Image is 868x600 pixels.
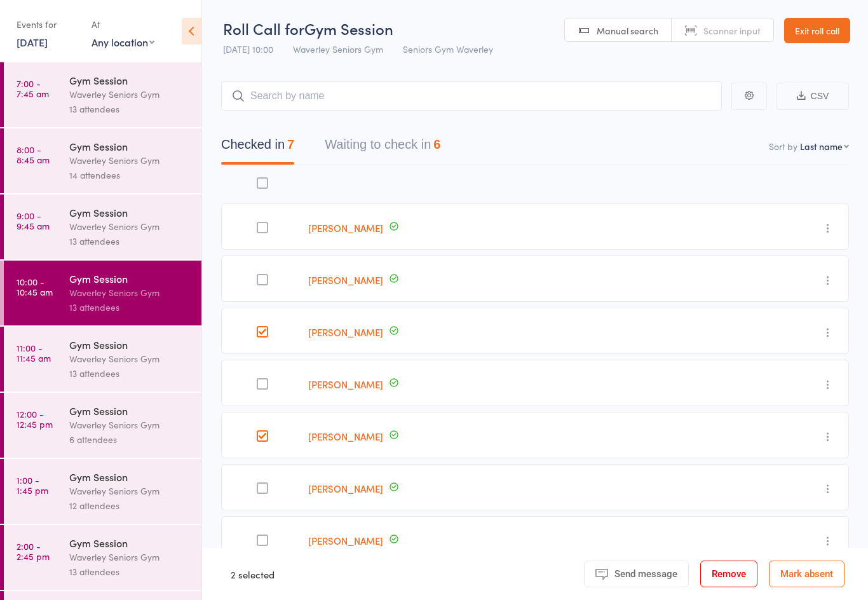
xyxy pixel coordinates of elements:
button: Waiting to check in6 [325,131,440,165]
button: CSV [776,83,849,110]
time: 9:00 - 9:45 am [17,210,50,231]
a: [PERSON_NAME] [308,325,383,339]
span: Manual search [597,24,658,37]
input: Search by name [221,81,722,111]
div: 12 attendees [69,498,191,513]
div: Last name [800,140,843,153]
a: 7:00 -7:45 amGym SessionWaverley Seniors Gym13 attendees [4,62,201,127]
button: Remove [700,561,757,587]
time: 11:00 - 11:45 am [17,343,51,363]
div: Waverley Seniors Gym [69,285,191,300]
div: 6 [433,137,440,151]
div: Gym Session [69,470,191,484]
div: Gym Session [69,139,191,153]
div: Waverley Seniors Gym [69,153,191,168]
a: 10:00 -10:45 amGym SessionWaverley Seniors Gym13 attendees [4,261,201,325]
a: 11:00 -11:45 amGym SessionWaverley Seniors Gym13 attendees [4,327,201,392]
a: [DATE] [17,35,48,49]
div: 14 attendees [69,168,191,182]
div: 2 selected [231,561,275,587]
time: 1:00 - 1:45 pm [17,475,48,495]
div: Gym Session [69,337,191,351]
div: 13 attendees [69,564,191,579]
a: [PERSON_NAME] [308,273,383,287]
time: 8:00 - 8:45 am [17,144,50,165]
div: 13 attendees [69,300,191,315]
a: [PERSON_NAME] [308,534,383,547]
div: Events for [17,14,79,35]
div: Any location [92,35,154,49]
span: Waverley Seniors Gym [293,43,383,55]
div: Gym Session [69,271,191,285]
div: Waverley Seniors Gym [69,219,191,234]
a: 8:00 -8:45 amGym SessionWaverley Seniors Gym14 attendees [4,128,201,193]
button: Checked in7 [221,131,294,165]
button: Send message [584,561,689,587]
span: [DATE] 10:00 [223,43,273,55]
label: Sort by [769,140,797,153]
div: 7 [287,137,294,151]
div: Waverley Seniors Gym [69,87,191,102]
div: Gym Session [69,404,191,418]
div: Waverley Seniors Gym [69,550,191,564]
time: 7:00 - 7:45 am [17,78,49,99]
a: [PERSON_NAME] [308,430,383,443]
a: 12:00 -12:45 pmGym SessionWaverley Seniors Gym6 attendees [4,393,201,458]
div: Gym Session [69,536,191,550]
time: 10:00 - 10:45 am [17,276,53,297]
span: Seniors Gym Waverley [403,43,493,55]
a: 9:00 -9:45 amGym SessionWaverley Seniors Gym13 attendees [4,194,201,259]
div: Gym Session [69,205,191,219]
div: 13 attendees [69,366,191,381]
a: Exit roll call [784,18,850,43]
div: 13 attendees [69,234,191,249]
div: Waverley Seniors Gym [69,484,191,498]
time: 12:00 - 12:45 pm [17,409,53,429]
button: Mark absent [769,561,844,587]
div: Gym Session [69,73,191,87]
div: Waverley Seniors Gym [69,418,191,432]
a: [PERSON_NAME] [308,378,383,391]
div: At [92,14,154,35]
div: 13 attendees [69,102,191,116]
span: Send message [614,568,677,580]
a: [PERSON_NAME] [308,221,383,235]
span: Scanner input [703,24,761,37]
a: [PERSON_NAME] [308,482,383,495]
span: Gym Session [304,18,393,39]
a: 1:00 -1:45 pmGym SessionWaverley Seniors Gym12 attendees [4,459,201,524]
span: Roll Call for [223,18,304,39]
div: Waverley Seniors Gym [69,351,191,366]
a: 2:00 -2:45 pmGym SessionWaverley Seniors Gym13 attendees [4,525,201,590]
time: 2:00 - 2:45 pm [17,541,50,561]
div: 6 attendees [69,432,191,447]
